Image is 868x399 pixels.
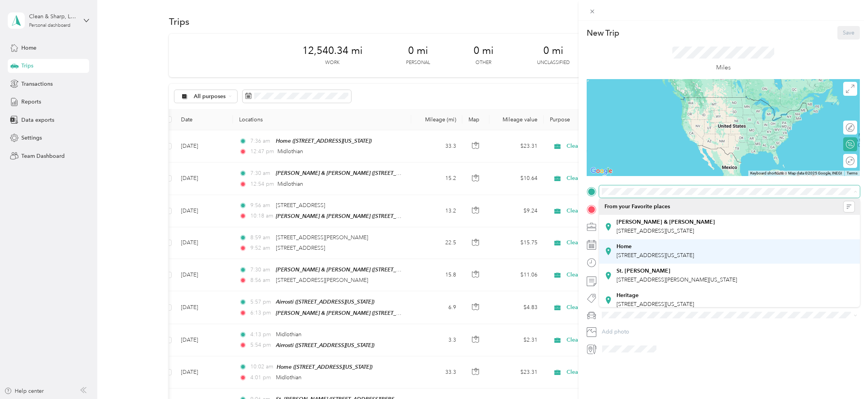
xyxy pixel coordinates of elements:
strong: [PERSON_NAME] & [PERSON_NAME] [617,219,715,226]
strong: St. [PERSON_NAME] [617,268,670,275]
strong: Heritage [617,292,639,299]
button: Keyboard shortcuts [750,171,784,176]
span: [STREET_ADDRESS][US_STATE] [617,228,694,234]
p: Miles [716,63,731,73]
p: New Trip [587,28,619,38]
span: [STREET_ADDRESS][US_STATE] [617,301,694,307]
img: Google [589,166,614,176]
button: Add photo [599,326,860,337]
strong: Home [617,243,632,250]
span: [STREET_ADDRESS][US_STATE] [617,252,694,259]
a: Open this area in Google Maps (opens a new window) [589,166,614,176]
span: [STREET_ADDRESS][PERSON_NAME][US_STATE] [617,276,737,283]
iframe: Everlance-gr Chat Button Frame [825,356,868,399]
a: Terms (opens in new tab) [847,171,858,175]
span: From your Favorite places [604,203,670,210]
span: Map data ©2025 Google, INEGI [788,171,842,175]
